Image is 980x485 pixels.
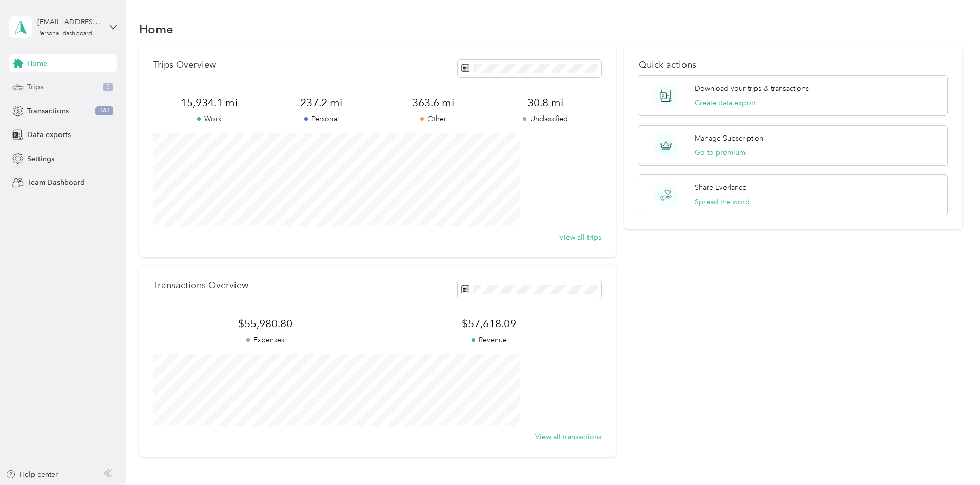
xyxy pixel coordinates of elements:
[377,317,601,331] span: $57,618.09
[153,95,265,110] span: 15,934.1 mi
[27,58,47,69] span: Home
[27,106,69,117] span: Transactions
[377,95,489,110] span: 363.6 mi
[95,106,113,115] span: 363
[265,113,377,124] p: Personal
[377,335,601,345] p: Revenue
[695,197,750,207] button: Spread the word
[695,98,756,108] button: Create data export
[27,82,43,92] span: Trips
[153,335,377,345] p: Expenses
[6,469,58,480] button: Help center
[489,113,601,124] p: Unclassified
[265,95,377,110] span: 237.2 mi
[377,113,489,124] p: Other
[27,153,54,164] span: Settings
[139,24,173,34] h1: Home
[27,177,85,188] span: Team Dashboard
[153,280,248,291] p: Transactions Overview
[639,60,948,70] p: Quick actions
[923,428,980,485] iframe: Everlance-gr Chat Button Frame
[37,31,92,37] div: Personal dashboard
[695,182,747,193] p: Share Everlance
[27,129,71,140] span: Data exports
[153,60,216,70] p: Trips Overview
[535,432,601,442] button: View all transactions
[695,83,809,94] p: Download your trips & transactions
[37,16,102,27] div: [EMAIL_ADDRESS][DOMAIN_NAME]
[153,317,377,331] span: $55,980.80
[153,113,265,124] p: Work
[695,147,746,158] button: Go to premium
[103,83,113,92] span: 5
[559,232,601,243] button: View all trips
[695,133,763,144] p: Manage Subscription
[489,95,601,110] span: 30.8 mi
